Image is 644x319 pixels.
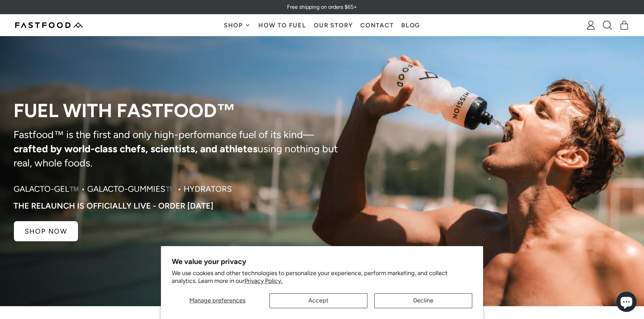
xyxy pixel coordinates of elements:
p: We use cookies and other technologies to personalize your experience, perform marketing, and coll... [172,269,472,285]
p: Fastfood™ is the first and only high-performance fuel of its kind— using nothing but real, whole ... [14,128,341,170]
inbox-online-store-chat: Shopify online store chat [614,292,639,314]
button: Shop [220,15,254,36]
img: Fastfood [15,22,83,28]
a: Blog [398,15,424,36]
p: The RELAUNCH IS OFFICIALLY LIVE - ORDER [DATE] [14,201,213,211]
a: SHOP NOW [14,221,78,242]
a: Contact [357,15,398,36]
span: Manage preferences [189,297,245,304]
a: How To Fuel [255,15,310,36]
span: Shop [224,22,245,28]
strong: crafted by world-class chefs, scientists, and athletes [14,142,258,155]
button: Accept [269,293,367,308]
p: SHOP NOW [25,228,67,235]
p: Fuel with Fastfood™ [14,101,341,121]
p: Galacto-Gel™️ • Galacto-Gummies™️ • Hydrators [14,184,232,194]
a: Privacy Policy. [244,277,282,285]
a: Our Story [310,15,357,36]
h2: We value your privacy [172,257,472,266]
button: Manage preferences [172,293,263,308]
button: Decline [374,293,472,308]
